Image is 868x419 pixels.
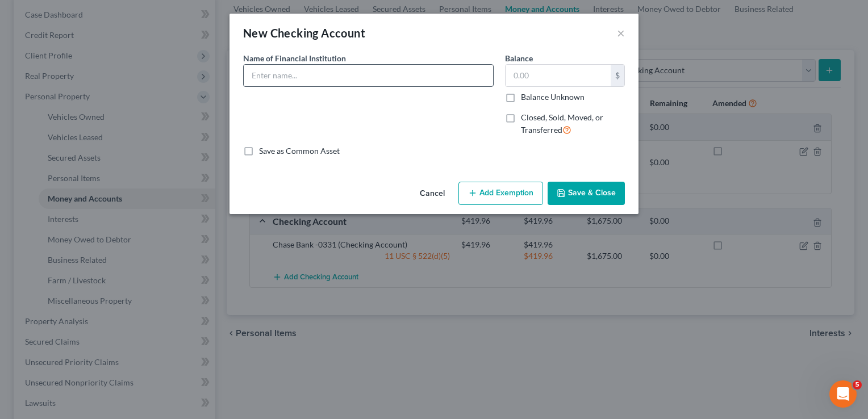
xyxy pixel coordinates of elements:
span: Closed, Sold, Moved, or Transferred [521,112,603,135]
button: Cancel [411,183,454,206]
div: $ [611,65,624,86]
input: Enter name... [244,65,493,86]
span: 5 [853,380,862,389]
label: Save as Common Asset [259,145,340,157]
span: Name of Financial Institution [243,53,346,63]
iframe: Intercom live chat [829,380,857,408]
button: × [617,26,625,40]
button: Add Exemption [458,182,543,206]
input: 0.00 [506,65,611,86]
div: New Checking Account [243,25,365,41]
button: Save & Close [548,182,625,206]
label: Balance Unknown [521,91,585,103]
label: Balance [505,52,533,64]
